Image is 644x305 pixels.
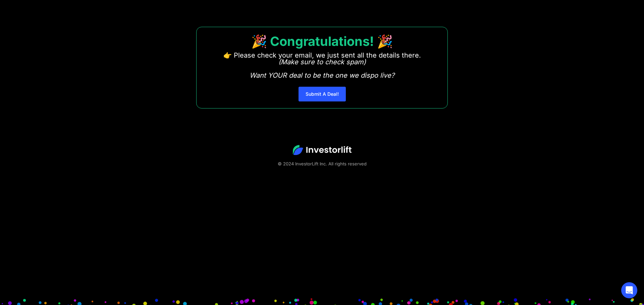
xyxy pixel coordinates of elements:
[299,87,346,101] a: Submit A Deal!
[223,52,421,79] p: 👉 Please check your email, we just sent all the details there. ‍
[250,58,394,79] em: (Make sure to check spam) Want YOUR deal to be the one we dispo live?
[621,282,637,298] div: Open Intercom Messenger
[251,33,393,49] strong: 🎉 Congratulations! 🎉
[23,160,621,167] div: © 2024 InvestorLift Inc. All rights reserved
